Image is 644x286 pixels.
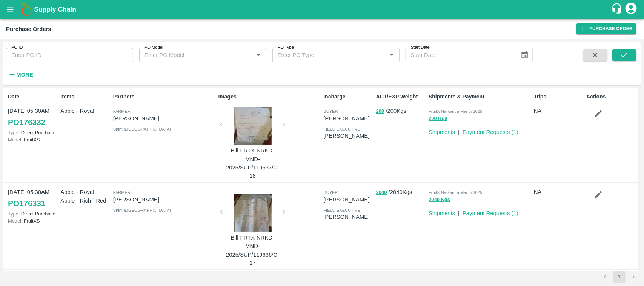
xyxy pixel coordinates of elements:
[113,127,171,131] span: Shimla , [GEOGRAPHIC_DATA]
[113,190,131,195] span: Farmer
[8,93,57,101] p: Date
[518,48,532,62] button: Choose date
[60,107,110,115] p: Apple - Royal
[19,2,34,17] img: logo
[254,50,264,60] button: Open
[455,206,460,217] div: |
[429,114,447,123] button: 200 Kgs
[60,93,110,101] p: Items
[144,45,163,51] label: PO Model
[323,213,373,221] p: [PERSON_NAME]
[429,93,531,101] p: Shipments & Payment
[376,188,387,197] button: 2040
[323,190,338,195] span: buyer
[323,109,338,114] span: buyer
[8,136,57,143] p: FruitXS
[8,210,57,217] p: Direct Purchase
[11,45,23,51] label: PO ID
[34,4,611,15] a: Supply Chain
[323,93,373,101] p: Incharge
[224,234,281,267] p: Bill-FRTX-NRKD-MND-2025/SUP/119636/C-17
[224,146,281,180] p: Bill-FRTX-NRKD-MND-2025/SUP/119637/C-18
[16,72,33,78] strong: More
[34,6,76,13] b: Supply Chain
[376,93,426,101] p: ACT/EXP Weight
[463,210,518,216] a: Payment Requests (1)
[624,2,638,17] div: account of current user
[60,188,110,205] p: Apple - Royal, Apple - Rich - Red
[534,188,583,196] p: NA
[113,208,171,212] span: Shimla , [GEOGRAPHIC_DATA]
[275,50,385,60] input: Enter PO Type
[113,195,215,204] p: [PERSON_NAME]
[429,109,482,114] span: FruitX Narkanda Mandi 2025
[534,93,583,101] p: Trips
[113,114,215,123] p: [PERSON_NAME]
[429,195,450,204] button: 2040 Kgs
[576,23,636,34] a: Purchase Order
[8,188,57,196] p: [DATE] 05:30AM
[323,195,373,204] p: [PERSON_NAME]
[429,129,455,135] a: Shipments
[8,137,22,143] span: Model:
[6,48,133,62] input: Enter PO ID
[8,107,57,115] p: [DATE] 05:30AM
[323,132,373,140] p: [PERSON_NAME]
[323,127,360,131] span: field executive
[455,125,460,136] div: |
[411,45,430,51] label: Start Date
[376,188,426,197] p: / 2040 Kgs
[6,24,51,34] div: Purchase Orders
[8,211,20,217] span: Type:
[429,210,455,216] a: Shipments
[406,48,515,62] input: Start Date
[218,93,321,101] p: Images
[141,50,252,60] input: Enter PO Model
[587,93,636,101] p: Actions
[113,109,131,114] span: Farmer
[8,197,45,210] a: PO176331
[113,93,215,101] p: Partners
[278,45,294,51] label: PO Type
[613,271,626,283] button: page 1
[8,129,57,136] p: Direct Purchase
[463,129,518,135] a: Payment Requests (1)
[376,107,426,115] p: / 200 Kgs
[8,115,45,129] a: PO176332
[611,3,624,16] div: customer-support
[8,217,57,224] p: FruitXS
[598,271,641,283] nav: pagination navigation
[323,114,373,123] p: [PERSON_NAME]
[323,208,360,212] span: field executive
[8,218,22,224] span: Model:
[387,50,397,60] button: Open
[8,130,20,135] span: Type:
[534,107,583,115] p: NA
[429,190,482,195] span: FruitX Narkanda Mandi 2025
[6,68,35,81] button: More
[2,1,19,18] button: open drawer
[376,107,384,116] button: 200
